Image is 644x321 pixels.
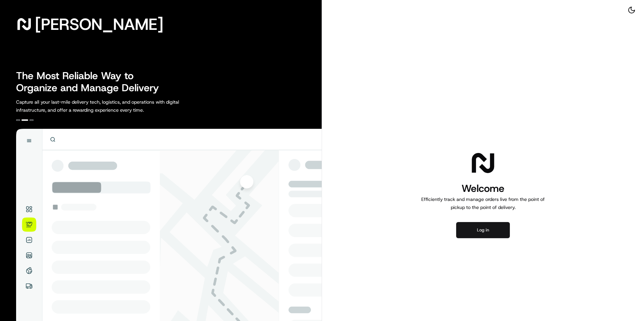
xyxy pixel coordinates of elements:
[419,195,547,211] p: Efficiently track and manage orders live from the point of pickup to the point of delivery.
[456,222,510,238] button: Log in
[419,182,547,195] h1: Welcome
[16,70,166,94] h2: The Most Reliable Way to Organize and Manage Delivery
[16,98,209,114] p: Capture all your last-mile delivery tech, logistics, and operations with digital infrastructure, ...
[35,17,163,31] span: [PERSON_NAME]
